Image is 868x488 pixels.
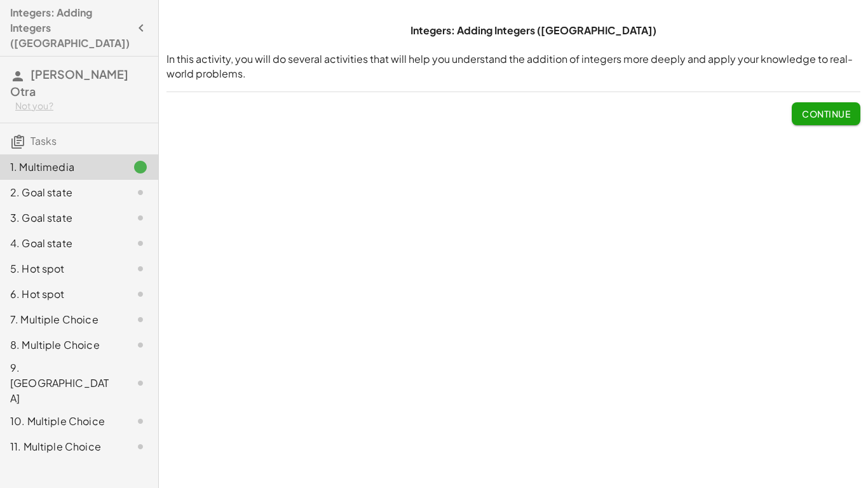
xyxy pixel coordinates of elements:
[31,134,57,147] span: Tasks
[133,337,148,353] i: Task not started.
[792,102,860,125] button: Continue
[133,236,148,251] i: Task not started.
[10,67,128,98] span: [PERSON_NAME] Otra
[133,210,148,226] i: Task not started.
[10,414,112,429] div: 10. Multiple Choice
[133,159,148,175] i: Task finished.
[166,52,860,81] p: In this activity, you will do several activities that will help you understand the addition of in...
[10,159,112,175] div: 1. Multimedia
[10,261,112,276] div: 5. Hot spot
[133,287,148,302] i: Task not started.
[10,287,112,302] div: 6. Hot spot
[10,312,112,327] div: 7. Multiple Choice
[410,24,656,37] strong: Integers: Adding Integers ([GEOGRAPHIC_DATA])
[10,210,112,226] div: 3. Goal state
[10,236,112,251] div: 4. Goal state
[133,439,148,454] i: Task not started.
[15,100,148,112] div: Not you?
[10,439,112,454] div: 11. Multiple Choice
[10,360,112,406] div: 9. [GEOGRAPHIC_DATA]
[10,5,130,51] h4: Integers: Adding Integers ([GEOGRAPHIC_DATA])
[133,414,148,429] i: Task not started.
[802,108,850,119] span: Continue
[133,261,148,276] i: Task not started.
[133,312,148,327] i: Task not started.
[10,185,112,200] div: 2. Goal state
[133,185,148,200] i: Task not started.
[133,376,148,391] i: Task not started.
[10,337,112,353] div: 8. Multiple Choice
